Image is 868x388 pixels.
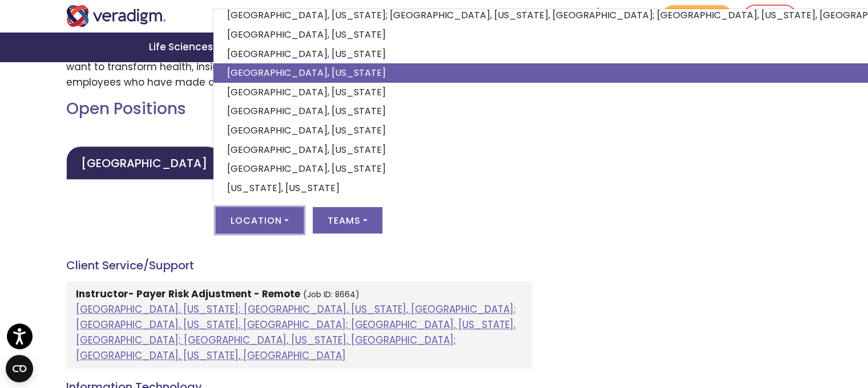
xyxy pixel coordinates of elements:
[66,146,222,180] a: [GEOGRAPHIC_DATA]
[66,99,532,119] h2: Open Positions
[313,207,382,233] button: Teams
[743,5,797,28] a: Login
[66,258,532,272] h4: Client Service/Support
[76,287,300,301] strong: Instructor- Payer Risk Adjustment - Remote
[6,355,33,382] button: Open CMP widget
[135,33,230,62] a: Life Sciences
[216,207,304,233] button: Location
[66,5,166,27] img: Veradigm logo
[303,289,360,300] small: (Job ID: 8664)
[76,302,516,363] a: [GEOGRAPHIC_DATA], [US_STATE]; [GEOGRAPHIC_DATA], [US_STATE], [GEOGRAPHIC_DATA]; [GEOGRAPHIC_DATA...
[662,5,732,27] a: Get Demo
